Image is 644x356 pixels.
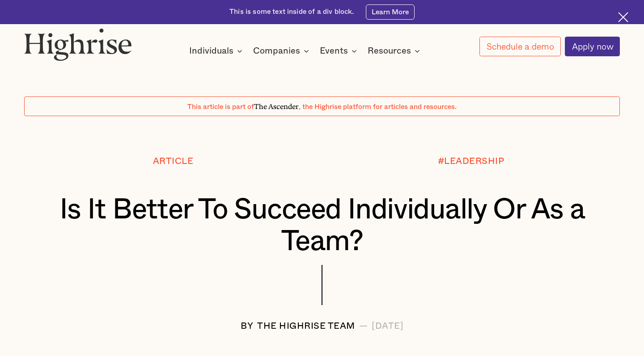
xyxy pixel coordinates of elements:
[254,101,299,109] span: The Ascender
[320,46,348,56] div: Events
[253,46,300,56] div: Companies
[565,37,620,56] a: Apply now
[372,321,403,331] div: [DATE]
[253,46,312,56] div: Companies
[241,321,253,331] div: BY
[49,194,595,257] h1: Is It Better To Succeed Individually Or As a Team?
[189,46,233,56] div: Individuals
[257,321,355,331] div: The Highrise Team
[366,4,414,20] a: Learn More
[368,46,423,56] div: Resources
[368,46,411,56] div: Resources
[320,46,360,56] div: Events
[187,103,254,110] span: This article is part of
[359,321,368,331] div: —
[24,28,132,61] img: Highrise logo
[153,156,194,166] div: Article
[189,46,245,56] div: Individuals
[479,37,560,56] a: Schedule a demo
[299,103,457,110] span: , the Highrise platform for articles and resources.
[229,7,354,17] div: This is some text inside of a div block.
[618,12,628,22] img: Cross icon
[438,156,504,166] div: #LEADERSHIP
